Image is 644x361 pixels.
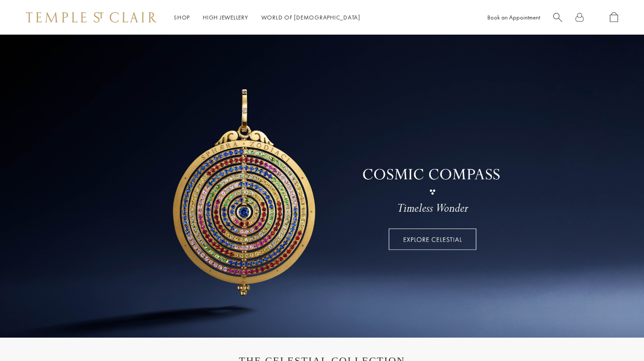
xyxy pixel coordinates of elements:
[203,13,248,21] a: High JewelleryHigh Jewellery
[487,13,540,21] a: Book an Appointment
[26,12,157,23] img: Temple St. Clair
[553,12,562,23] a: Search
[610,12,618,23] a: Open Shopping Bag
[174,13,190,21] a: ShopShop
[261,13,360,21] a: World of [DEMOGRAPHIC_DATA]World of [DEMOGRAPHIC_DATA]
[174,12,360,23] nav: Main navigation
